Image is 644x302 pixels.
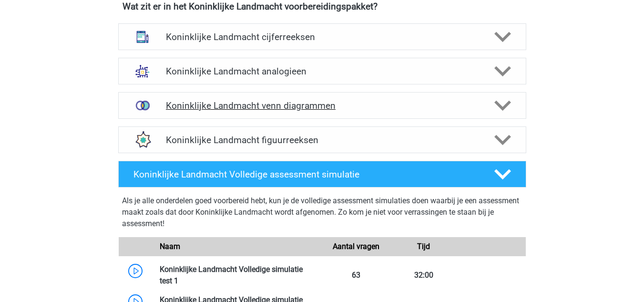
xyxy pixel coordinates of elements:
[122,195,522,233] div: Als je alle onderdelen goed voorbereid hebt, kun je de volledige assessment simulaties doen waarb...
[166,135,478,146] h4: Koninklijke Landmacht figuurreeksen
[114,161,530,187] a: Koninklijke Landmacht Volledige assessment simulatie
[123,1,522,12] h4: Wat zit er in het Koninklijke Landmacht voorbereidingspakket?
[114,126,530,153] a: figuurreeksen Koninklijke Landmacht figuurreeksen
[130,59,155,83] img: analogieen
[390,241,458,252] div: Tijd
[153,241,322,252] div: Naam
[114,92,530,119] a: venn diagrammen Koninklijke Landmacht venn diagrammen
[114,23,530,50] a: cijferreeksen Koninklijke Landmacht cijferreeksen
[130,24,155,49] img: cijferreeksen
[133,169,479,180] h4: Koninklijke Landmacht Volledige assessment simulatie
[322,241,389,252] div: Aantal vragen
[114,58,530,84] a: analogieen Koninklijke Landmacht analogieen
[130,93,155,118] img: venn diagrammen
[166,66,478,77] h4: Koninklijke Landmacht analogieen
[153,264,322,287] div: Koninklijke Landmacht Volledige simulatie test 1
[130,127,155,152] img: figuurreeksen
[166,100,478,111] h4: Koninklijke Landmacht venn diagrammen
[166,31,478,42] h4: Koninklijke Landmacht cijferreeksen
